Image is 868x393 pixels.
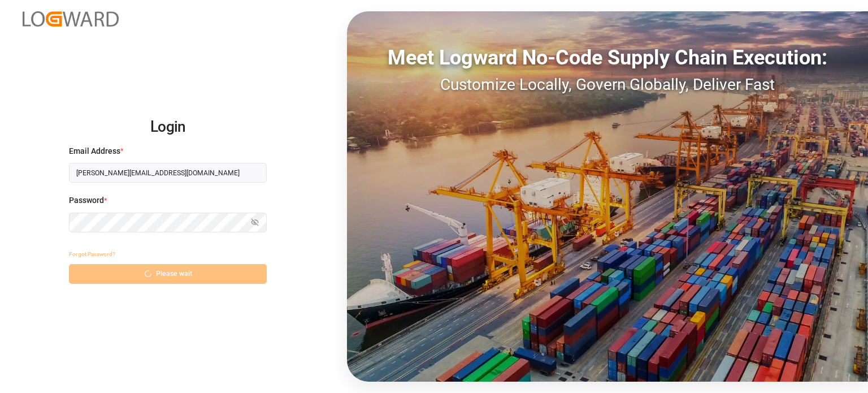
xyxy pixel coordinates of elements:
div: Customize Locally, Govern Globally, Deliver Fast [347,73,868,97]
span: Password [69,195,104,206]
input: Enter your email [69,163,267,183]
div: Meet Logward No-Code Supply Chain Execution: [347,42,868,73]
h2: Login [69,109,267,145]
img: Logward_new_orange.png [23,11,119,27]
span: Email Address [69,145,120,157]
